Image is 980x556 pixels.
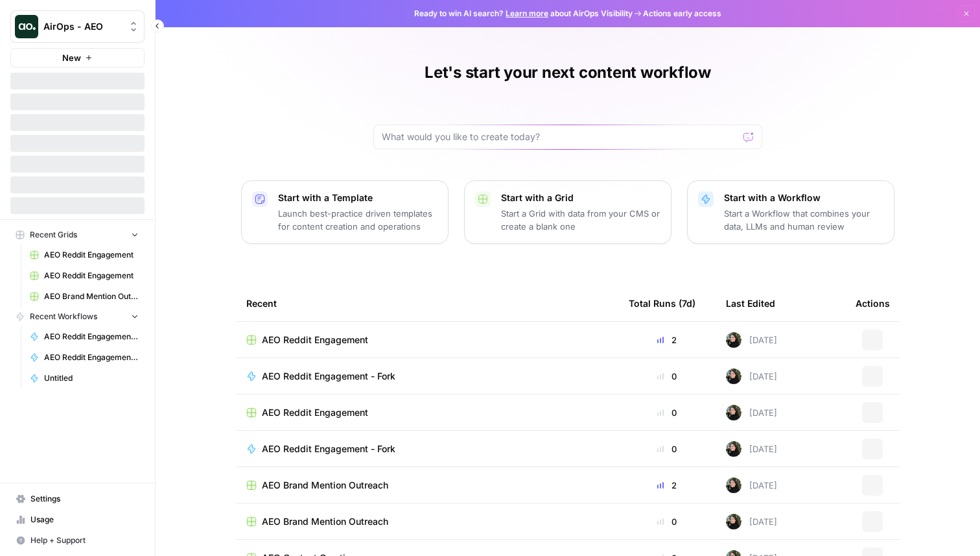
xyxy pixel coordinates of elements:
div: [DATE] [726,332,777,348]
span: Ready to win AI search? about AirOps Visibility [414,8,633,19]
img: eoqc67reg7z2luvnwhy7wyvdqmsw [726,477,741,493]
div: 0 [629,370,705,383]
span: Untitled [44,372,139,384]
div: 0 [629,442,705,455]
span: AEO Brand Mention Outreach [262,515,388,528]
button: Start with a WorkflowStart a Workflow that combines your data, LLMs and human review [687,180,894,244]
a: AEO Reddit Engagement [24,245,145,265]
div: Recent [246,285,608,321]
button: Recent Grids [10,225,145,245]
div: Total Runs (7d) [629,285,695,321]
a: AEO Reddit Engagement - Fork [24,347,145,368]
div: [DATE] [726,514,777,529]
img: eoqc67reg7z2luvnwhy7wyvdqmsw [726,514,741,529]
span: AEO Reddit Engagement [44,270,139,282]
img: eoqc67reg7z2luvnwhy7wyvdqmsw [726,441,741,457]
a: Learn more [506,8,548,18]
a: AEO Reddit Engagement - Fork [246,370,608,383]
img: eoqc67reg7z2luvnwhy7wyvdqmsw [726,369,741,384]
a: AEO Brand Mention Outreach [246,479,608,492]
h1: Let's start your next content workflow [425,62,711,83]
p: Start with a Workflow [724,191,883,204]
input: What would you like to create today? [382,130,738,143]
span: AEO Brand Mention Outreach [44,291,139,302]
div: 2 [629,333,705,346]
span: AEO Reddit Engagement - Fork [44,331,139,343]
div: [DATE] [726,369,777,384]
span: Usage [30,514,139,526]
span: Recent Workflows [30,311,97,322]
span: AEO Reddit Engagement [44,249,139,261]
a: AEO Reddit Engagement [246,406,608,419]
div: [DATE] [726,441,777,457]
div: Actions [856,285,890,321]
span: AirOps - AEO [43,20,122,33]
div: 2 [629,479,705,492]
img: eoqc67reg7z2luvnwhy7wyvdqmsw [726,332,741,348]
a: AEO Reddit Engagement - Fork [246,442,608,455]
div: [DATE] [726,477,777,493]
span: AEO Reddit Engagement - Fork [262,442,395,455]
p: Start with a Grid [501,191,660,204]
button: Start with a TemplateLaunch best-practice driven templates for content creation and operations [241,180,449,244]
a: Untitled [24,368,145,389]
p: Start with a Template [278,191,437,204]
span: AEO Reddit Engagement [262,333,368,346]
span: Settings [30,493,139,505]
a: Settings [10,489,145,509]
img: eoqc67reg7z2luvnwhy7wyvdqmsw [726,405,741,420]
a: AEO Reddit Engagement - Fork [24,326,145,347]
div: 0 [629,406,705,419]
p: Launch best-practice driven templates for content creation and operations [278,207,437,233]
span: AEO Reddit Engagement - Fork [262,370,395,383]
a: AEO Brand Mention Outreach [24,286,145,307]
button: Start with a GridStart a Grid with data from your CMS or create a blank one [464,180,671,244]
span: Actions early access [643,8,721,19]
button: New [10,48,145,67]
div: Last Edited [726,285,775,321]
p: Start a Grid with data from your CMS or create a blank one [501,207,660,233]
a: AEO Brand Mention Outreach [246,515,608,528]
span: AEO Reddit Engagement - Fork [44,352,139,363]
div: [DATE] [726,405,777,420]
button: Workspace: AirOps - AEO [10,10,145,43]
button: Recent Workflows [10,307,145,326]
span: Help + Support [30,535,139,546]
img: AirOps - AEO Logo [15,15,38,38]
span: New [62,51,81,64]
div: 0 [629,515,705,528]
span: AEO Reddit Engagement [262,406,368,419]
button: Help + Support [10,530,145,551]
p: Start a Workflow that combines your data, LLMs and human review [724,207,883,233]
a: Usage [10,509,145,530]
span: AEO Brand Mention Outreach [262,479,388,492]
a: AEO Reddit Engagement [24,265,145,286]
span: Recent Grids [30,229,77,241]
a: AEO Reddit Engagement [246,333,608,346]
